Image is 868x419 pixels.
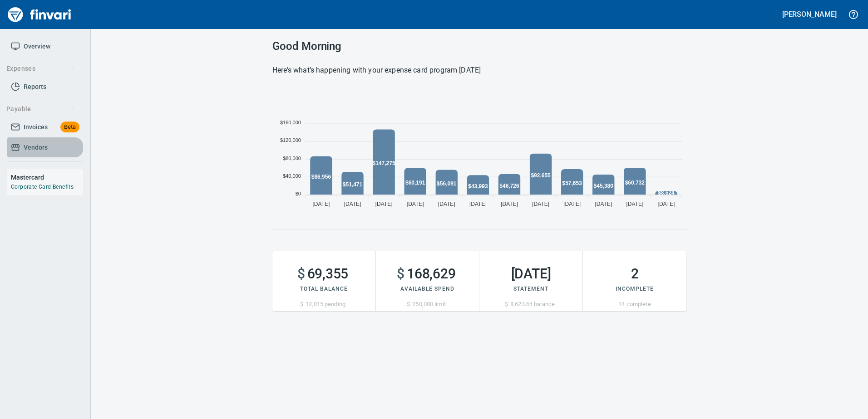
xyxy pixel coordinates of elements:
span: Expenses [6,63,75,74]
tspan: [DATE] [595,201,612,207]
span: Reports [24,81,46,93]
img: Finvari [5,4,74,25]
button: Expenses [3,60,79,77]
span: Vendors [24,142,48,153]
span: Overview [24,41,50,52]
tspan: [DATE] [469,201,487,207]
button: Payable [3,101,79,117]
tspan: [DATE] [344,201,361,207]
a: Vendors [7,137,83,158]
tspan: [DATE] [313,201,330,207]
tspan: [DATE] [563,201,581,207]
h3: Good Morning [272,40,686,53]
span: Beta [60,122,79,132]
a: InvoicesBeta [7,117,83,137]
a: Reports [7,77,83,97]
tspan: [DATE] [532,201,549,207]
h6: Mastercard [11,172,83,182]
tspan: [DATE] [626,201,643,207]
a: Overview [7,36,83,57]
tspan: [DATE] [501,201,518,207]
tspan: [DATE] [375,201,393,207]
tspan: [DATE] [658,201,675,207]
h6: Here’s what’s happening with your expense card program [DATE] [272,64,686,77]
tspan: $120,000 [280,137,301,143]
button: [PERSON_NAME] [780,7,839,21]
span: Invoices [24,122,48,133]
tspan: [DATE] [407,201,424,207]
tspan: $40,000 [283,173,301,179]
tspan: $80,000 [283,156,301,161]
tspan: [DATE] [438,201,455,207]
tspan: $0 [296,191,301,196]
h5: [PERSON_NAME] [782,10,837,19]
a: Corporate Card Benefits [11,184,74,190]
span: Payable [6,103,75,115]
tspan: $160,000 [280,120,301,125]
